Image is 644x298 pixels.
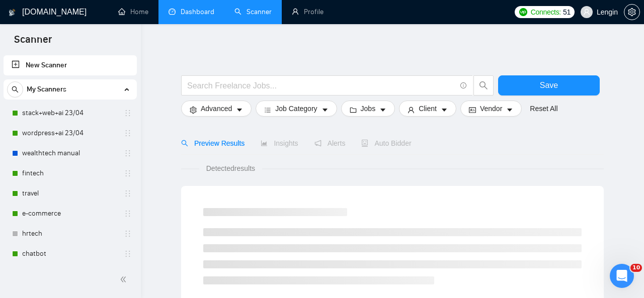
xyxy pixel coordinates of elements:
[441,106,448,114] span: caret-down
[624,4,640,20] button: setting
[6,32,60,53] span: Scanner
[275,103,317,114] span: Job Category
[264,106,271,114] span: bars
[350,106,357,114] span: folder
[118,8,148,16] a: homeHome
[124,189,132,197] span: holder
[22,103,118,123] a: stack+web+ai 23/04
[361,103,376,114] span: Jobs
[563,7,571,18] span: 51
[8,86,23,93] span: search
[474,81,493,90] span: search
[261,139,298,147] span: Insights
[460,82,467,89] span: info-circle
[27,79,66,100] span: My Scanners
[583,9,590,16] span: user
[22,204,118,224] a: e-commerce
[314,140,321,147] span: notification
[22,244,118,264] a: chatbot
[12,55,129,75] a: New Scanner
[399,101,456,117] button: userClientcaret-down
[361,139,411,147] span: Auto Bidder
[22,224,118,244] a: hrtech
[480,103,502,114] span: Vendor
[124,149,132,157] span: holder
[181,101,252,117] button: settingAdvancedcaret-down
[379,106,386,114] span: caret-down
[124,169,132,177] span: holder
[187,79,456,92] input: Search Freelance Jobs...
[610,264,634,288] iframe: Intercom live chat
[120,274,130,284] span: double-left
[530,103,557,114] a: Reset All
[234,8,272,16] a: searchScanner
[624,8,640,16] a: setting
[261,140,268,147] span: area-chart
[124,250,132,258] span: holder
[190,106,197,114] span: setting
[531,7,561,18] span: Connects:
[124,109,132,117] span: holder
[624,8,639,16] span: setting
[169,8,214,16] a: dashboardDashboard
[181,139,245,147] span: Preview Results
[498,75,600,95] button: Save
[341,101,395,117] button: folderJobscaret-down
[469,106,476,114] span: idcard
[124,129,132,137] span: holder
[321,106,329,114] span: caret-down
[4,55,137,75] li: New Scanner
[199,163,262,174] span: Detected results
[408,106,415,114] span: user
[519,8,527,16] img: upwork-logo.png
[22,143,118,163] a: wealthtech manual
[22,123,118,143] a: wordpress+ai 23/04
[9,5,16,21] img: logo
[236,106,243,114] span: caret-down
[292,8,324,16] a: userProfile
[473,75,494,95] button: search
[361,140,368,147] span: robot
[419,103,437,114] span: Client
[181,140,188,147] span: search
[314,139,346,147] span: Alerts
[22,183,118,204] a: travel
[256,101,337,117] button: barsJob Categorycaret-down
[124,230,132,238] span: holder
[201,103,232,114] span: Advanced
[124,210,132,218] span: holder
[506,106,513,114] span: caret-down
[7,81,23,97] button: search
[630,264,642,272] span: 10
[460,101,522,117] button: idcardVendorcaret-down
[540,79,558,91] span: Save
[22,163,118,183] a: fintech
